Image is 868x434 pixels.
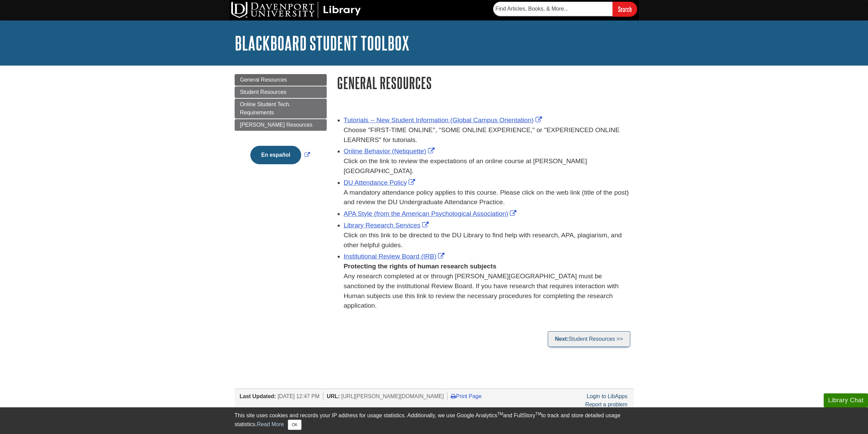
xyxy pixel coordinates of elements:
[535,411,541,416] sup: TM
[250,146,301,164] button: En español
[341,393,444,399] span: [URL][PERSON_NAME][DOMAIN_NAME]
[235,119,327,131] a: [PERSON_NAME] Resources
[257,421,284,427] a: Read More
[451,393,482,399] a: Print Page
[344,179,417,186] a: Link opens in new window
[249,152,312,158] a: Link opens in new window
[235,99,327,118] a: Online Student Tech. Requirements
[231,2,361,18] img: DU Library
[240,77,287,83] span: General Resources
[587,393,627,399] a: Login to LibApps
[344,262,634,311] div: Any research completed at or through [PERSON_NAME][GEOGRAPHIC_DATA] must be sanctioned by the ins...
[235,86,327,98] a: Student Resources
[548,331,630,347] a: Next:Student Resources >>
[585,402,628,407] a: Report a problem
[240,393,276,399] span: Last Updated:
[555,336,569,342] strong: Next:
[235,74,327,176] div: Guide Page Menu
[240,89,286,95] span: Student Resources
[493,2,613,16] input: Find Articles, Books, & More...
[344,125,634,145] div: Choose "FIRST-TIME ONLINE", "SOME ONLINE EXPERIENCE," or "EXPERIENCED ONLINE LEARNERS" for tutori...
[344,263,497,270] strong: Protecting the rights of human research subjects
[327,393,340,399] span: URL:
[337,74,634,92] h1: General Resources
[493,2,637,16] form: Searches DU Library's articles, books, and more
[451,393,456,399] i: Print Page
[235,411,634,430] div: This site uses cookies and records your IP address for usage statistics. Additionally, we use Goo...
[344,222,430,229] a: Link opens in new window
[344,210,518,217] a: Link opens in new window
[344,116,544,124] a: Link opens in new window
[288,420,301,430] button: Close
[235,74,327,86] a: General Resources
[344,188,634,208] div: A mandatory attendance policy applies to this course. Please click on the web link (title of the ...
[344,156,634,176] div: Click on the link to review the expectations of an online course at [PERSON_NAME][GEOGRAPHIC_DATA].
[344,253,446,260] a: Link opens in new window
[824,393,868,407] button: Library Chat
[344,230,634,250] div: Click on this link to be directed to the DU Library to find help with research, APA, plagiarism, ...
[240,101,291,115] span: Online Student Tech. Requirements
[613,2,637,16] input: Search
[278,393,320,399] span: [DATE] 12:47 PM
[344,148,436,155] a: Link opens in new window
[240,122,313,128] span: [PERSON_NAME] Resources
[497,411,503,416] sup: TM
[235,32,409,54] a: Blackboard Student Toolbox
